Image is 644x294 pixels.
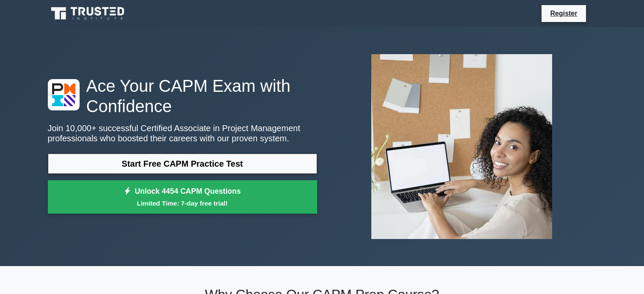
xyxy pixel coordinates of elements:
[545,8,582,19] a: Register
[48,180,317,214] a: Unlock 4454 CAPM QuestionsLimited Time: 7-day free trial!
[48,123,317,143] p: Join 10,000+ successful Certified Associate in Project Management professionals who boosted their...
[48,154,317,174] a: Start Free CAPM Practice Test
[48,76,317,116] h1: Ace Your CAPM Exam with Confidence
[58,198,307,208] small: Limited Time: 7-day free trial!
